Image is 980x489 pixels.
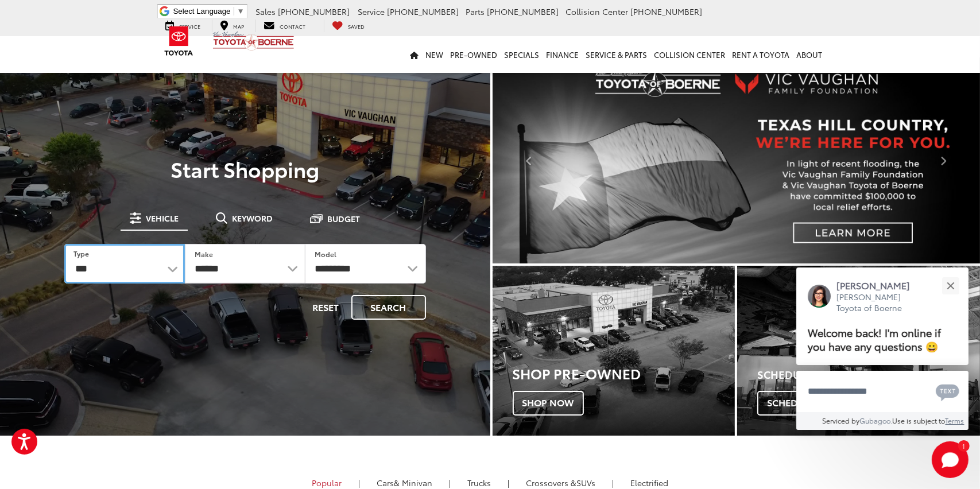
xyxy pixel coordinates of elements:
span: Saved [348,22,365,30]
svg: Text [936,383,959,401]
a: Gubagoo. [860,416,893,425]
span: Schedule Now [757,391,850,415]
span: Keyword [232,214,273,222]
div: Toyota [737,266,980,436]
span: Serviced by [823,416,860,425]
button: Click to view previous picture. [493,80,565,240]
a: Contact [255,20,315,32]
a: Select Language​ [173,7,245,15]
a: Terms [946,416,964,425]
span: Select Language [173,7,231,15]
label: Make [195,249,213,259]
a: Service [157,20,210,32]
button: Click to view next picture. [907,80,980,240]
a: Service & Parts: Opens in a new tab [583,36,651,73]
li: | [505,477,512,488]
p: [PERSON_NAME] Toyota of Boerne [836,292,921,314]
span: [PHONE_NUMBER] [487,6,559,17]
img: Vic Vaughan Toyota of Boerne [212,31,295,51]
a: Rent a Toyota [729,36,793,73]
li: | [355,477,363,488]
a: Collision Center [651,36,729,73]
li: | [446,477,454,488]
span: Sales [255,6,276,17]
span: ▼ [237,7,245,15]
a: Finance [543,36,583,73]
textarea: Type your message [796,371,969,412]
button: Close [938,273,963,298]
p: Start Shopping [48,157,442,180]
a: New [423,36,447,73]
button: Chat with SMS [932,378,963,404]
h3: Shop Pre-Owned [513,366,735,381]
span: Collision Center [565,6,628,17]
span: Parts [466,6,485,17]
div: Close[PERSON_NAME][PERSON_NAME] Toyota of BoerneWelcome back! I'm online if you have any question... [796,267,969,430]
label: Model [315,249,336,259]
button: Toggle Chat Window [932,441,969,478]
a: My Saved Vehicles [324,20,374,32]
span: ​ [234,7,234,15]
span: & Minivan [394,477,432,488]
span: Service [358,6,385,17]
span: [PHONE_NUMBER] [630,6,702,17]
div: Toyota [493,266,735,436]
button: Reset [303,295,349,320]
span: Welcome back! I'm online if you have any questions 😀 [808,324,941,354]
a: Map [212,20,253,32]
span: [PHONE_NUMBER] [278,6,350,17]
a: Pre-Owned [447,36,501,73]
span: Crossovers & [526,477,576,488]
p: [PERSON_NAME] [836,279,921,292]
h4: Schedule Service [757,369,980,381]
button: Search [351,295,426,320]
svg: Start Chat [932,441,969,478]
a: About [793,36,826,73]
span: Budget [327,215,360,223]
a: Schedule Service Schedule Now [737,266,980,436]
span: [PHONE_NUMBER] [387,6,459,17]
label: Type [73,249,89,258]
span: Shop Now [513,391,584,415]
a: Specials [501,36,543,73]
img: Toyota [157,22,200,60]
a: Shop Pre-Owned Shop Now [493,266,735,436]
span: Vehicle [146,214,179,222]
span: 1 [962,443,965,448]
span: Use is subject to [893,416,946,425]
li: | [609,477,617,488]
a: Home [407,36,423,73]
